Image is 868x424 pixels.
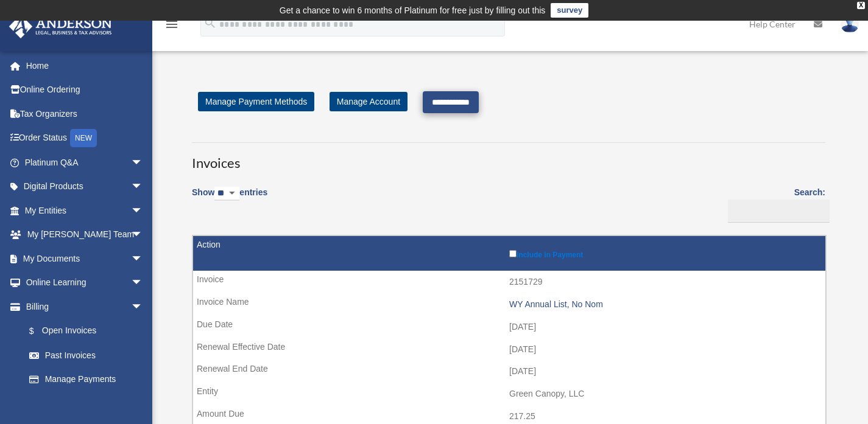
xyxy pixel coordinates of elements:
[193,316,825,339] td: [DATE]
[17,367,155,392] a: Manage Payments
[164,21,179,32] a: menu
[193,360,825,383] td: [DATE]
[5,15,116,38] img: Anderson Advisors Platinum Portal
[9,175,161,199] a: Digital Productsarrow_drop_down
[36,324,42,339] span: $
[9,271,161,295] a: Online Learningarrow_drop_down
[192,185,267,213] label: Show entries
[131,198,155,223] span: arrow_drop_down
[509,250,517,257] input: Include in Payment
[198,92,314,111] a: Manage Payment Methods
[131,271,155,296] span: arrow_drop_down
[193,271,825,294] td: 2151729
[214,187,239,201] select: Showentries
[9,246,161,271] a: My Documentsarrow_drop_down
[131,150,155,175] span: arrow_drop_down
[131,223,155,248] span: arrow_drop_down
[9,126,161,151] a: Order StatusNEW
[280,3,546,18] div: Get a chance to win 6 months of Platinum for free just by filling out this
[9,78,161,102] a: Online Ordering
[857,2,865,9] div: close
[9,294,155,319] a: Billingarrow_drop_down
[131,246,155,271] span: arrow_drop_down
[17,319,149,344] a: $Open Invoices
[330,92,408,111] a: Manage Account
[509,248,819,259] label: Include in Payment
[9,102,161,126] a: Tax Organizers
[17,343,155,367] a: Past Invoices
[192,142,825,173] h3: Invoices
[131,175,155,200] span: arrow_drop_down
[131,294,155,319] span: arrow_drop_down
[724,185,825,223] label: Search:
[551,3,588,18] a: survey
[9,198,161,223] a: My Entitiesarrow_drop_down
[203,16,217,30] i: search
[9,54,161,78] a: Home
[509,299,819,310] div: WY Annual List, No Nom
[9,223,161,247] a: My [PERSON_NAME] Teamarrow_drop_down
[193,383,825,406] td: Green Canopy, LLC
[9,150,161,175] a: Platinum Q&Aarrow_drop_down
[728,200,830,223] input: Search:
[193,338,825,361] td: [DATE]
[70,129,97,147] div: NEW
[841,15,859,33] img: User Pic
[164,17,179,32] i: menu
